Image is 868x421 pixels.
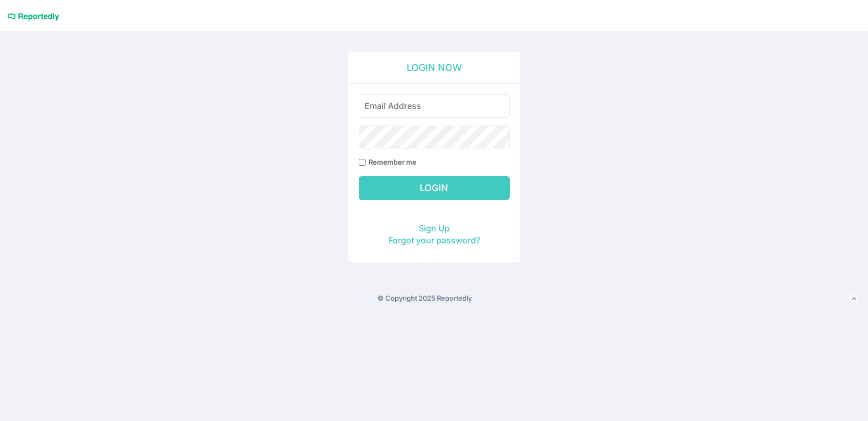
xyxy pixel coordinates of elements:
[388,235,480,245] a: Forgot your password?
[348,52,520,84] h2: Login Now
[359,176,510,200] input: Login
[419,223,450,233] a: Sign Up
[369,157,417,167] label: Remember me
[359,94,510,118] input: Email Address
[8,8,60,26] a: Reportedly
